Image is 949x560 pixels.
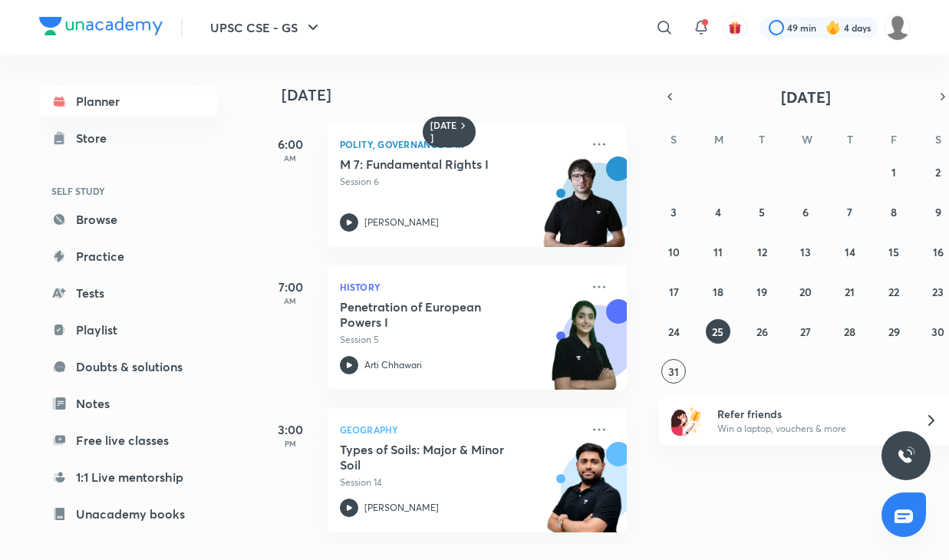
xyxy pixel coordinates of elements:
[756,324,768,339] abbr: August 26, 2025
[931,324,944,339] abbr: August 30, 2025
[364,358,422,372] p: Arti Chhawari
[680,86,932,107] button: [DATE]
[260,439,321,448] p: PM
[340,156,531,172] h5: M 7: Fundamental Rights I
[340,278,581,296] p: History
[825,20,841,35] img: streak
[39,17,163,39] a: Company Logo
[750,279,774,304] button: August 19, 2025
[661,239,686,264] button: August 10, 2025
[838,199,862,224] button: August 7, 2025
[881,319,906,344] button: August 29, 2025
[430,120,457,144] h6: [DATE]
[750,199,774,224] button: August 5, 2025
[713,245,723,259] abbr: August 11, 2025
[802,132,812,147] abbr: Wednesday
[891,132,897,147] abbr: Friday
[340,442,531,473] h5: Types of Soils: Major & Minor Soil
[712,324,723,339] abbr: August 25, 2025
[838,279,862,304] button: August 21, 2025
[935,205,941,219] abbr: August 9, 2025
[888,324,900,339] abbr: August 29, 2025
[340,299,531,330] h5: Penetration of European Powers I
[750,319,774,344] button: August 26, 2025
[933,245,944,259] abbr: August 16, 2025
[39,241,217,272] a: Practice
[76,129,116,147] div: Store
[935,165,941,180] abbr: August 2, 2025
[728,21,742,35] img: avatar
[793,239,818,264] button: August 13, 2025
[364,216,439,229] p: [PERSON_NAME]
[671,205,677,219] abbr: August 3, 2025
[340,420,581,439] p: Geography
[799,285,812,299] abbr: August 20, 2025
[661,319,686,344] button: August 24, 2025
[847,132,853,147] abbr: Thursday
[669,285,679,299] abbr: August 17, 2025
[891,205,897,219] abbr: August 8, 2025
[845,245,855,259] abbr: August 14, 2025
[39,351,217,382] a: Doubts & solutions
[706,199,730,224] button: August 4, 2025
[756,285,767,299] abbr: August 19, 2025
[885,15,911,41] img: rudrani kavalreddy
[881,239,906,264] button: August 15, 2025
[39,462,217,492] a: 1:1 Live mentorship
[340,135,581,153] p: Polity, Governance & IR
[800,245,811,259] abbr: August 13, 2025
[888,245,899,259] abbr: August 15, 2025
[838,239,862,264] button: August 14, 2025
[340,333,581,347] p: Session 5
[340,175,581,189] p: Session 6
[671,132,677,147] abbr: Sunday
[723,15,747,40] button: avatar
[39,425,217,456] a: Free live classes
[282,86,642,104] h4: [DATE]
[881,199,906,224] button: August 8, 2025
[39,499,217,529] a: Unacademy books
[793,319,818,344] button: August 27, 2025
[39,315,217,345] a: Playlist
[757,245,767,259] abbr: August 12, 2025
[542,442,627,548] img: unacademy
[661,359,686,384] button: August 31, 2025
[260,278,321,296] h5: 7:00
[750,239,774,264] button: August 12, 2025
[542,299,627,405] img: unacademy
[340,476,581,489] p: Session 14
[542,156,627,262] img: unacademy
[838,319,862,344] button: August 28, 2025
[364,501,439,515] p: [PERSON_NAME]
[717,422,906,436] p: Win a laptop, vouchers & more
[39,178,217,204] h6: SELF STUDY
[935,132,941,147] abbr: Saturday
[713,285,723,299] abbr: August 18, 2025
[706,239,730,264] button: August 11, 2025
[260,420,321,439] h5: 3:00
[888,285,899,299] abbr: August 22, 2025
[759,132,765,147] abbr: Tuesday
[845,285,855,299] abbr: August 21, 2025
[897,446,915,465] img: ttu
[714,132,723,147] abbr: Monday
[39,388,217,419] a: Notes
[706,279,730,304] button: August 18, 2025
[39,204,217,235] a: Browse
[847,205,852,219] abbr: August 7, 2025
[201,12,331,43] button: UPSC CSE - GS
[717,406,906,422] h6: Refer friends
[668,364,679,379] abbr: August 31, 2025
[671,405,702,436] img: referral
[844,324,855,339] abbr: August 28, 2025
[260,135,321,153] h5: 6:00
[781,87,831,107] span: [DATE]
[39,278,217,308] a: Tests
[260,296,321,305] p: AM
[881,279,906,304] button: August 22, 2025
[881,160,906,184] button: August 1, 2025
[661,279,686,304] button: August 17, 2025
[793,199,818,224] button: August 6, 2025
[793,279,818,304] button: August 20, 2025
[715,205,721,219] abbr: August 4, 2025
